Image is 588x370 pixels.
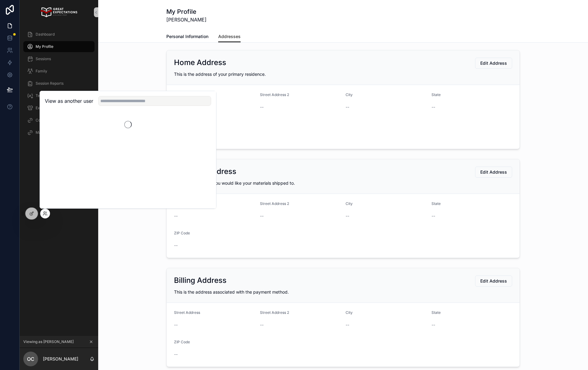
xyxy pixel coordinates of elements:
a: CounselMore [23,115,95,126]
span: State [431,201,441,206]
span: Dashboard [36,32,55,37]
span: -- [174,322,178,328]
span: This is the address associated with the payment method. [174,289,289,295]
span: Test Scores [36,93,56,98]
a: Dashboard [23,29,95,40]
p: [PERSON_NAME] [43,356,78,362]
span: -- [174,213,178,219]
span: Street Address 2 [260,310,289,315]
span: Make a Purchase [36,130,66,135]
span: -- [174,242,178,249]
span: City [346,310,353,315]
span: [PERSON_NAME] [166,16,207,23]
span: -- [260,104,264,110]
span: -- [431,104,435,110]
span: Edit Address [480,278,507,284]
a: Addresses [218,31,241,43]
span: City [346,201,353,206]
span: Family [36,69,47,74]
span: -- [346,213,349,219]
span: -- [431,213,435,219]
span: ZIP Code [174,231,190,235]
h2: View as another user [45,97,93,105]
h2: Billing Address [174,276,226,285]
a: Test Scores [23,90,95,101]
span: Extracurriculars [36,106,64,110]
span: My Profile [36,44,53,49]
span: -- [260,213,264,219]
span: OC [27,355,34,363]
span: -- [431,322,435,328]
span: -- [346,104,349,110]
div: scrollable content [20,25,98,146]
span: Viewing as [PERSON_NAME] [23,339,74,344]
span: Edit Address [480,60,507,66]
a: Family [23,66,95,77]
button: Edit Address [475,276,512,287]
span: ZIP Code [174,340,190,344]
span: Street Address 2 [260,92,289,97]
span: State [431,92,441,97]
img: App logo [41,7,77,17]
h1: My Profile [166,7,207,16]
a: Session Reports [23,78,95,89]
span: Personal Information [166,33,208,40]
a: Make a Purchase [23,127,95,138]
span: Addresses [218,33,241,40]
span: -- [346,322,349,328]
span: -- [174,351,178,357]
a: Extracurriculars [23,102,95,114]
span: Session Reports [36,81,64,86]
button: Edit Address [475,167,512,178]
span: Street Address 2 [260,201,289,206]
span: Street Address [174,310,200,315]
a: Sessions [23,53,95,64]
span: CounselMore [36,118,59,123]
a: Personal Information [166,31,208,43]
span: State [431,310,441,315]
span: -- [260,322,264,328]
span: Edit Address [480,169,507,175]
span: This is the address of your primary residence. [174,71,266,77]
a: My Profile [23,41,95,52]
button: Edit Address [475,58,512,69]
span: This is the address you would like your materials shipped to. [174,180,295,186]
span: City [346,92,353,97]
span: Sessions [36,56,51,61]
h2: Home Address [174,58,226,67]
